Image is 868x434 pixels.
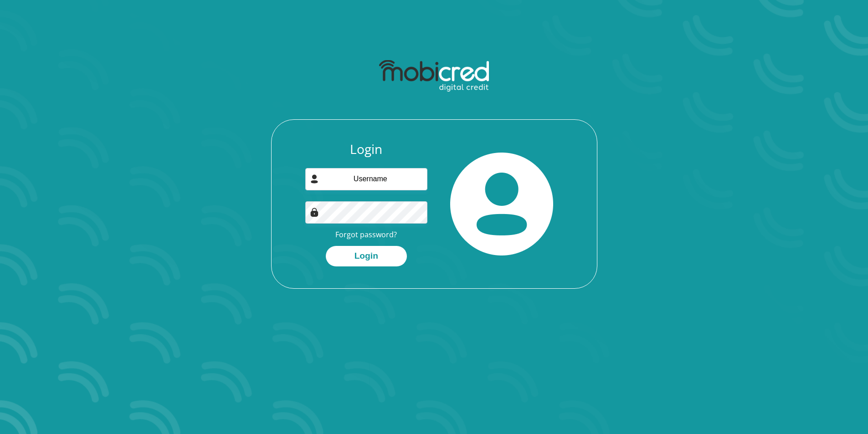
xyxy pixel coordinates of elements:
[335,230,397,240] a: Forgot password?
[310,174,319,184] img: user-icon image
[310,208,319,217] img: Image
[379,60,489,92] img: mobicred logo
[326,246,407,266] button: Login
[305,168,427,190] input: Username
[305,142,427,157] h3: Login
